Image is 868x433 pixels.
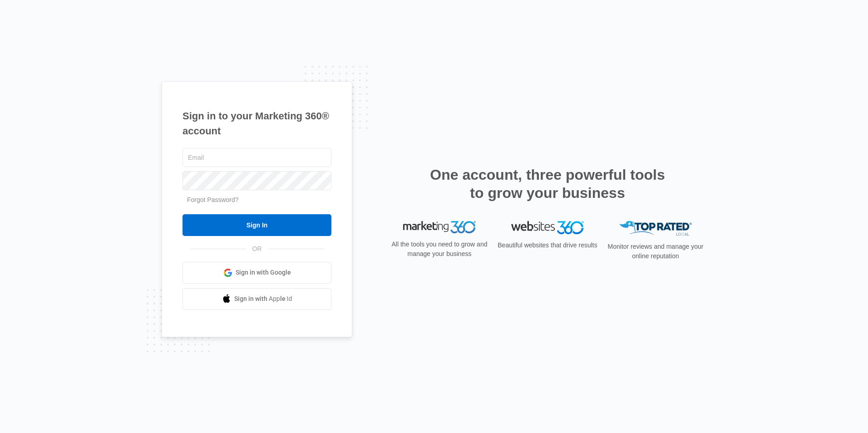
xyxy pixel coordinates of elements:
[497,241,598,250] p: Beautiful websites that drive results
[246,244,268,254] span: OR
[511,221,584,234] img: Websites 360
[605,242,706,261] p: Monitor reviews and manage your online reputation
[403,221,476,234] img: Marketing 360
[234,294,292,304] span: Sign in with Apple Id
[389,240,490,259] p: All the tools you need to grow and manage your business
[427,166,668,202] h2: One account, three powerful tools to grow your business
[236,268,291,277] span: Sign in with Google
[182,262,331,284] a: Sign in with Google
[619,221,692,236] img: Top Rated Local
[182,148,331,167] input: Email
[187,196,239,203] a: Forgot Password?
[182,214,331,236] input: Sign In
[182,288,331,310] a: Sign in with Apple Id
[182,108,331,138] h1: Sign in to your Marketing 360® account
